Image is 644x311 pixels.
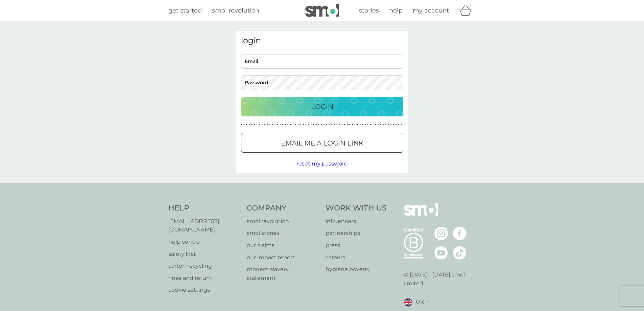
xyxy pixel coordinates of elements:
[341,123,343,127] p: ●
[385,123,387,127] p: ●
[413,6,449,16] a: my account
[308,123,309,127] p: ●
[275,123,276,127] p: ●
[370,123,371,127] p: ●
[404,270,476,288] p: © [DATE] - [DATE] smol limited
[388,123,389,127] p: ●
[168,238,240,246] a: help centre
[349,123,351,127] p: ●
[365,123,366,127] p: ●
[267,123,268,127] p: ●
[168,217,240,234] a: [EMAIL_ADDRESS][DOMAIN_NAME]
[212,7,259,14] span: smol revolution
[247,253,319,262] a: our impact report
[404,298,412,307] img: UK flag
[246,123,247,127] p: ●
[285,123,286,127] p: ●
[296,160,348,167] span: reset my password
[168,250,240,259] a: safety first
[398,123,400,127] p: ●
[168,262,240,270] a: carton recycling
[380,123,381,127] p: ●
[334,123,335,127] p: ●
[434,227,448,240] img: visit the smol Instagram page
[292,123,294,127] p: ●
[282,123,284,127] p: ●
[277,123,278,127] p: ●
[262,123,263,127] p: ●
[168,274,240,283] a: rinse and return
[326,253,387,262] a: careers
[168,286,240,294] a: cookie settings
[256,123,258,127] p: ●
[357,123,358,127] p: ●
[300,123,302,127] p: ●
[375,123,376,127] p: ●
[413,7,449,14] span: my account
[326,241,387,250] a: press
[416,298,424,307] span: UK
[318,123,319,127] p: ●
[305,123,307,127] p: ●
[344,123,345,127] p: ●
[241,123,242,127] p: ●
[362,123,363,127] p: ●
[296,159,348,168] button: reset my password
[359,7,379,14] span: stories
[390,123,392,127] p: ●
[248,123,250,127] p: ●
[331,123,332,127] p: ●
[367,123,368,127] p: ●
[305,4,339,17] img: smol
[251,123,253,127] p: ●
[280,123,281,127] p: ●
[311,101,333,112] p: Login
[310,123,312,127] p: ●
[453,227,467,240] img: visit the smol Facebook page
[383,123,384,127] p: ●
[453,246,467,260] img: visit the smol Tiktok page
[313,123,314,127] p: ●
[326,203,387,214] h4: Work With Us
[396,123,397,127] p: ●
[290,123,291,127] p: ●
[168,7,202,14] span: get started
[269,123,270,127] p: ●
[326,229,387,238] a: partnerships
[326,123,327,127] p: ●
[168,203,240,214] h4: Help
[339,123,340,127] p: ●
[247,265,319,282] p: modern slavery statement
[297,123,299,127] p: ●
[168,6,202,16] a: get started
[316,123,317,127] p: ●
[326,217,387,226] a: influencers
[404,203,438,226] img: smol
[354,123,356,127] p: ●
[259,123,260,127] p: ●
[295,123,296,127] p: ●
[264,123,265,127] p: ●
[247,241,319,250] a: our claims
[389,6,403,16] a: help
[247,229,319,238] a: smol stories
[241,36,403,46] h3: login
[329,123,330,127] p: ●
[389,7,403,14] span: help
[326,265,387,274] a: hygiene poverty
[247,217,319,226] p: smol revolution
[359,123,361,127] p: ●
[247,203,319,214] h4: Company
[287,123,289,127] p: ●
[241,133,403,153] button: Email me a login link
